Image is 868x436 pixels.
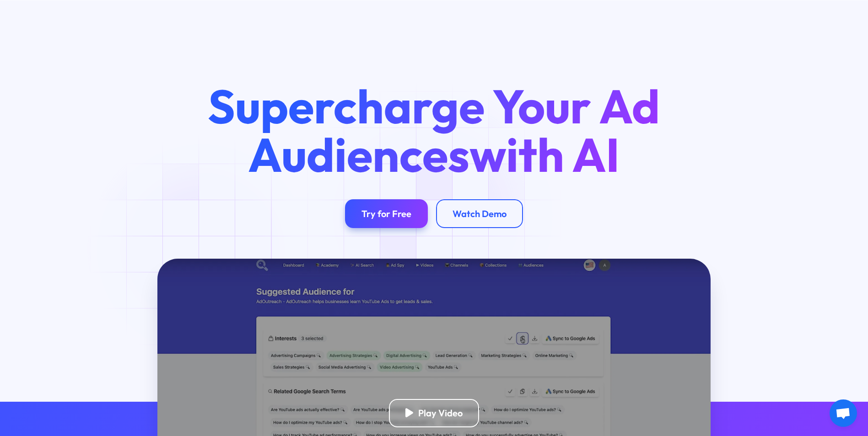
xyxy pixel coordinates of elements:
[361,208,411,219] div: Try for Free
[830,399,857,427] div: Open chat
[469,125,620,184] span: with AI
[453,208,507,219] div: Watch Demo
[345,199,428,228] a: Try for Free
[188,82,679,179] h1: Supercharge Your Ad Audiences
[418,407,463,419] div: Play Video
